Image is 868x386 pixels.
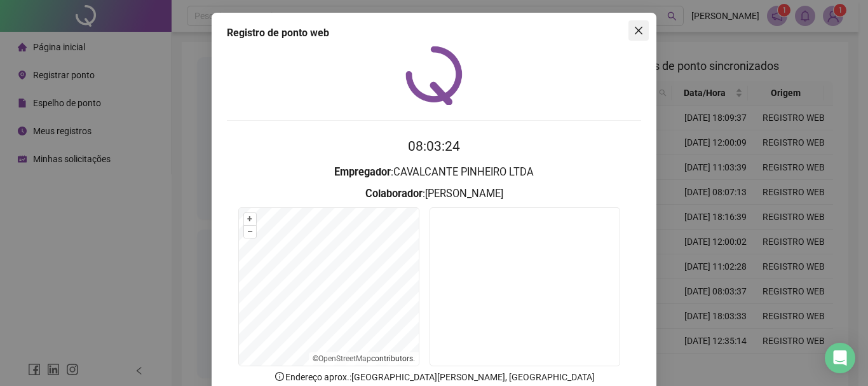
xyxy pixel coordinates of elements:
[227,186,641,202] h3: : [PERSON_NAME]
[244,213,256,225] button: +
[227,25,641,41] div: Registro de ponto web
[628,20,649,41] button: Close
[634,25,644,36] span: close
[274,371,285,382] span: info-circle
[227,370,641,384] p: Endereço aprox. : [GEOGRAPHIC_DATA][PERSON_NAME], [GEOGRAPHIC_DATA]
[825,343,855,373] div: Open Intercom Messenger
[244,226,256,238] button: –
[227,164,641,181] h3: : CAVALCANTE PINHEIRO LTDA
[408,139,460,154] time: 08:03:24
[318,354,371,363] a: OpenStreetMap
[334,166,391,178] strong: Empregador
[405,46,463,105] img: QRPoint
[365,188,423,200] strong: Colaborador
[313,354,415,363] li: © contributors.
